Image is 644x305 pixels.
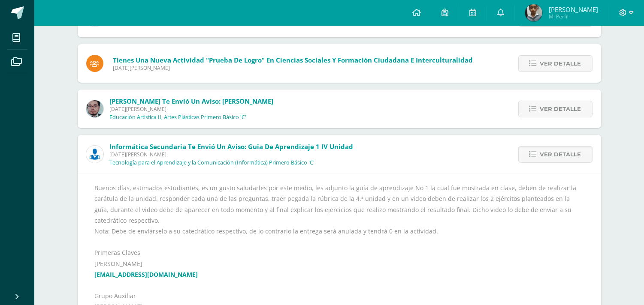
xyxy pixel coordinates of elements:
span: [DATE][PERSON_NAME] [113,64,473,72]
span: [PERSON_NAME] [549,5,598,14]
span: Tienes una nueva actividad "Prueba de Logro" En Ciencias Sociales y Formación Ciudadana e Intercu... [113,56,473,64]
span: [PERSON_NAME] te envió un aviso: [PERSON_NAME] [110,97,274,105]
span: Ver detalle [540,101,581,117]
img: 6ed6846fa57649245178fca9fc9a58dd.png [86,146,103,163]
p: Tecnología para el Aprendizaje y la Comunicación (Informática) Primero Básico 'C' [110,159,315,166]
span: Mi Perfil [549,13,598,20]
span: [DATE][PERSON_NAME] [110,151,354,158]
span: [DATE][PERSON_NAME] [110,105,274,113]
span: Ver detalle [540,147,581,162]
span: Informática Secundaria te envió un aviso: Guia De Aprendizaje 1 IV Unidad [110,142,354,151]
img: b3e9e708a5629e4d5d9c659c76c00622.png [525,4,542,21]
a: [EMAIL_ADDRESS][DOMAIN_NAME] [95,270,198,278]
img: 5fac68162d5e1b6fbd390a6ac50e103d.png [86,100,103,117]
p: Educación Artística II, Artes Plásticas Primero Básico 'C' [110,114,247,121]
span: Ver detalle [540,56,581,72]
